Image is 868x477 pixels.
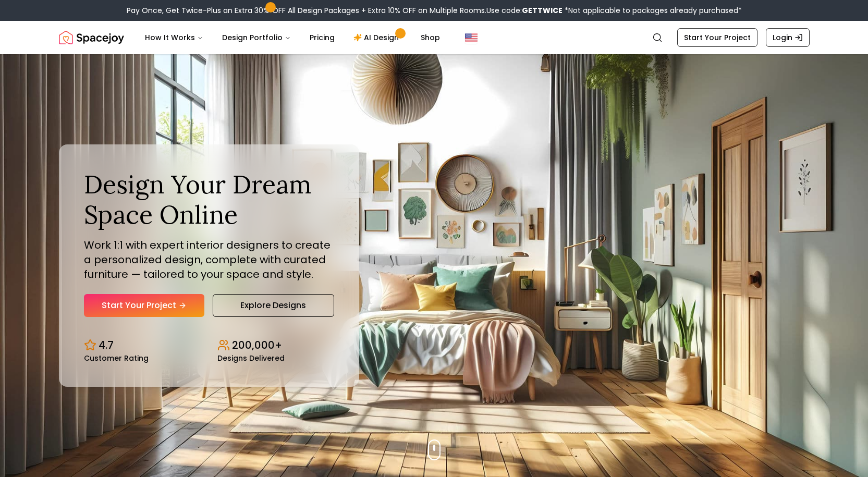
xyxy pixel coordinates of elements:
span: *Not applicable to packages already purchased* [563,5,742,16]
a: Shop [412,27,448,48]
p: 200,000+ [232,338,282,352]
p: 4.7 [99,338,114,352]
nav: Global [59,21,810,54]
button: How It Works [137,27,212,48]
img: Spacejoy Logo [59,27,124,48]
small: Customer Rating [84,354,149,362]
h1: Design Your Dream Space Online [84,169,334,229]
nav: Main [137,27,448,48]
a: Explore Designs [213,294,334,317]
img: United States [465,31,478,44]
div: Design stats [84,329,334,362]
small: Designs Delivered [217,354,285,362]
a: Start Your Project [84,294,204,317]
span: Use code: [486,5,563,16]
div: Pay Once, Get Twice-Plus an Extra 30% OFF All Design Packages + Extra 10% OFF on Multiple Rooms. [127,5,742,16]
a: Start Your Project [677,28,757,47]
a: AI Design [345,27,410,48]
p: Work 1:1 with expert interior designers to create a personalized design, complete with curated fu... [84,238,334,282]
a: Spacejoy [59,27,124,48]
button: Design Portfolio [214,27,299,48]
a: Login [766,28,810,47]
b: GETTWICE [522,5,563,16]
a: Pricing [301,27,343,48]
